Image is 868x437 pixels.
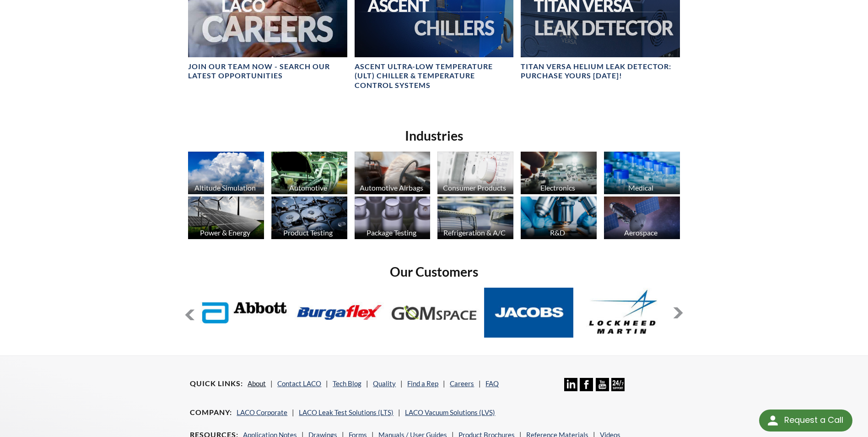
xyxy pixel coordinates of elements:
a: Refrigeration & A/C [437,197,513,241]
img: Artboard_1.jpg [604,197,680,239]
a: Product Testing [271,197,347,241]
div: Product Testing [270,228,346,237]
img: industry_Consumer_670x376.jpg [437,152,513,194]
div: Package Testing [353,228,430,237]
h4: Join our team now - SEARCH OUR LATEST OPPORTUNITIES [188,62,347,81]
a: Power & Energy [188,197,264,241]
img: industry_R_D_670x376.jpg [521,197,597,239]
a: LACO Corporate [237,408,287,416]
img: round button [766,413,780,428]
img: Jacobs.jpg [484,288,573,338]
a: Quality [373,379,396,388]
img: industry_HVAC_670x376.jpg [437,197,513,239]
h2: Our Customers [184,263,683,280]
a: 24/7 Support [611,384,625,393]
img: industry_Package_670x376.jpg [355,197,431,239]
a: About [248,379,266,388]
a: Automotive [271,152,347,197]
a: LACO Vacuum Solutions (LVS) [405,408,495,416]
img: 24/7 Support Icon [611,378,625,391]
div: Automotive [270,183,346,192]
a: FAQ [485,379,499,388]
a: Consumer Products [437,152,513,197]
img: Lockheed-Martin.jpg [579,288,668,338]
a: Automotive Airbags [355,152,431,197]
a: Find a Rep [407,379,438,388]
a: Careers [450,379,474,388]
img: Burgaflex.jpg [295,288,384,338]
img: industry_Auto-Airbag_670x376.jpg [355,152,431,194]
a: Altitude Simulation [188,152,264,197]
div: R&D [519,228,596,237]
img: industry_Automotive_670x376.jpg [271,152,347,194]
h2: Industries [184,127,683,144]
a: Aerospace [604,197,680,241]
a: R&D [521,197,597,241]
img: industry_Power-2_670x376.jpg [188,197,264,239]
div: Aerospace [603,228,679,237]
h4: Company [190,408,232,417]
img: GOM-Space.jpg [389,288,479,338]
h4: TITAN VERSA Helium Leak Detector: Purchase Yours [DATE]! [521,62,679,81]
a: Contact LACO [277,379,321,388]
h4: Quick Links [190,379,243,388]
a: Package Testing [355,197,431,241]
div: Power & Energy [187,228,263,237]
a: LACO Leak Test Solutions (LTS) [299,408,394,416]
img: industry_AltitudeSim_670x376.jpg [188,152,264,194]
a: Medical [604,152,680,197]
a: Tech Blog [333,379,361,388]
div: Consumer Products [436,183,512,192]
div: Altitude Simulation [187,183,263,192]
img: industry_Electronics_670x376.jpg [521,152,597,194]
div: Medical [603,183,679,192]
h4: Ascent Ultra-Low Temperature (ULT) Chiller & Temperature Control Systems [355,62,513,90]
img: industry_ProductTesting_670x376.jpg [271,197,347,239]
img: industry_Medical_670x376.jpg [604,152,680,194]
img: Abbott-Labs.jpg [200,288,289,338]
div: Automotive Airbags [353,183,430,192]
div: Request a Call [759,410,852,432]
div: Request a Call [784,410,843,431]
a: Electronics [521,152,597,197]
div: Electronics [519,183,596,192]
div: Refrigeration & A/C [436,228,512,237]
